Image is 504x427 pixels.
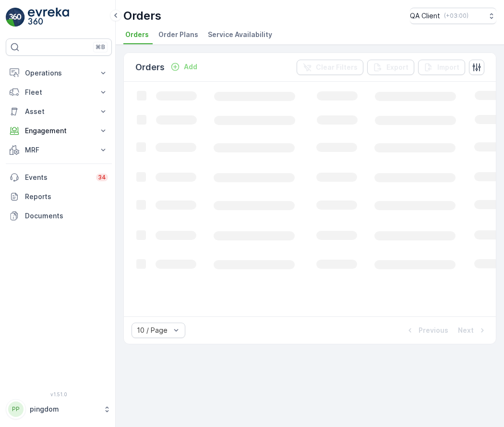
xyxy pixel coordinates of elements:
[123,8,161,24] p: Orders
[167,61,201,73] button: Add
[444,12,468,20] p: ( +03:00 )
[28,8,69,27] img: logo_light-DOdMpM7g.png
[25,192,108,201] p: Reports
[25,107,93,116] p: Asset
[367,60,414,75] button: Export
[98,174,106,181] p: 34
[458,326,474,335] p: Next
[30,404,98,414] p: pingdom
[6,8,25,27] img: logo
[25,173,90,182] p: Events
[135,61,165,74] p: Orders
[25,211,108,221] p: Documents
[6,140,112,160] button: MRF
[437,63,459,72] p: Import
[410,8,496,24] button: QA Client(+03:00)
[6,121,112,140] button: Engagement
[386,63,408,72] p: Export
[6,168,112,187] a: Events34
[25,68,93,78] p: Operations
[96,43,105,51] p: ⌘B
[6,206,112,226] a: Documents
[6,63,112,83] button: Operations
[6,399,112,419] button: PPpingdom
[418,60,465,75] button: Import
[25,145,93,155] p: MRF
[8,402,24,417] div: PP
[6,102,112,121] button: Asset
[6,187,112,206] a: Reports
[208,30,272,39] span: Service Availability
[125,30,149,39] span: Orders
[158,30,198,39] span: Order Plans
[457,325,488,336] button: Next
[6,83,112,102] button: Fleet
[419,326,448,335] p: Previous
[25,88,93,97] p: Fleet
[25,126,93,136] p: Engagement
[297,60,363,75] button: Clear Filters
[410,11,440,21] p: QA Client
[316,63,358,72] p: Clear Filters
[6,391,112,397] span: v 1.51.0
[184,62,197,72] p: Add
[404,325,449,336] button: Previous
